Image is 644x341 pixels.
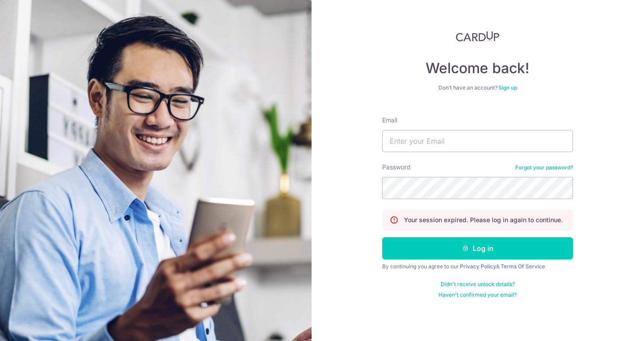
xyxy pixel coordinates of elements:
a: Terms Of Service [501,263,545,270]
label: Password [382,163,411,172]
h4: Welcome back! [382,59,573,77]
div: Don’t have an account? [382,84,573,91]
label: Email [382,116,397,125]
a: Haven't confirmed your email? [439,291,517,298]
input: Enter your Email [382,130,573,152]
a: Forgot your password? [515,164,573,171]
a: Privacy Policy [460,263,496,270]
div: By continuing you agree to our & [382,263,573,270]
a: Sign up [498,84,517,91]
a: Didn't receive unlock details? [441,281,515,288]
button: Log in [382,237,573,259]
img: CardUp Logo [456,31,499,42]
p: Your session expired. Please log in again to continue. [404,216,563,224]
